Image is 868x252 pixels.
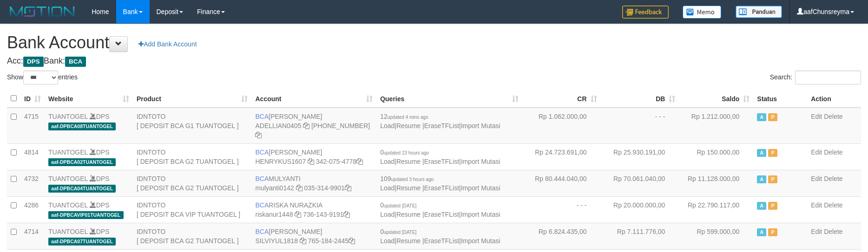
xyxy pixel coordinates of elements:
a: Delete [824,149,842,156]
span: Paused [768,202,777,210]
a: TUANTOGEL [48,228,88,235]
a: Load [380,158,395,165]
a: Delete [824,113,842,120]
td: [PERSON_NAME] [PHONE_NUMBER] [251,108,376,144]
span: Paused [768,228,777,236]
a: Copy 7651842445 to clipboard [349,237,355,245]
a: Resume [396,237,421,245]
h1: Bank Account [7,33,861,52]
th: Account: activate to sort column ascending [251,90,376,108]
a: Delete [824,201,842,209]
td: Rp 80.444.040,00 [522,170,601,196]
td: IDNTOTO [ DEPOSIT BCA G1 TUANTOGEL ] [133,108,252,144]
span: updated 23 hours ago [384,150,429,155]
td: Rp 11.128.000,00 [679,170,753,196]
a: Resume [396,211,421,218]
td: Rp 7.111.776,00 [601,223,679,249]
a: Delete [824,175,842,182]
span: | | | [380,228,500,245]
span: | | | [380,149,500,165]
a: TUANTOGEL [48,149,88,156]
td: DPS [45,170,133,196]
span: Active [757,149,766,157]
td: Rp 599.000,00 [679,223,753,249]
td: 4286 [20,196,45,223]
a: Load [380,237,395,245]
a: Copy ADELLIAN0405 to clipboard [303,122,309,129]
a: Load [380,122,395,129]
td: IDNTOTO [ DEPOSIT BCA VIP TUANTOGEL ] [133,196,252,223]
a: EraseTFList [424,158,459,165]
span: aaf-DPBCA02TUANTOGEL [48,158,116,166]
td: - - - [601,108,679,144]
a: Copy 7361439191 to clipboard [343,211,350,218]
span: DPS [23,57,44,67]
td: [PERSON_NAME] 765-184-2445 [251,223,376,249]
td: RISKA NURAZKIA 736-143-9191 [251,196,376,223]
td: Rp 6.824.435,00 [522,223,601,249]
td: Rp 1.212.000,00 [679,108,753,144]
span: | | | [380,175,500,192]
td: 4814 [20,143,45,170]
h4: Acc: Bank: [7,57,861,66]
td: Rp 24.723.691,00 [522,143,601,170]
input: Search: [795,71,861,84]
a: Edit [811,228,822,235]
span: aaf-DPBCA07TUANTOGEL [48,238,116,246]
a: EraseTFList [424,122,459,129]
a: EraseTFList [424,237,459,245]
span: 0 [380,149,429,156]
a: TUANTOGEL [48,113,88,120]
th: Website: activate to sort column ascending [45,90,133,108]
span: Paused [768,149,777,157]
td: [PERSON_NAME] 342-075-4778 [251,143,376,170]
span: Paused [768,113,777,121]
td: Rp 150.000,00 [679,143,753,170]
span: 109 [380,175,434,182]
th: DB: activate to sort column ascending [601,90,679,108]
span: BCA [255,228,269,235]
a: Copy HENRYKUS1607 to clipboard [308,158,314,165]
a: Resume [396,122,421,129]
td: 4714 [20,223,45,249]
a: Edit [811,201,822,209]
a: Load [380,184,395,192]
a: mulyanti0142 [255,184,294,192]
span: BCA [65,57,86,67]
a: Copy SILVIYUL1818 to clipboard [300,237,306,245]
label: Search: [770,71,861,84]
a: Edit [811,175,822,182]
a: Edit [811,149,822,156]
img: Feedback.jpg [622,6,669,19]
a: TUANTOGEL [48,175,88,182]
span: BCA [255,149,269,156]
td: 4732 [20,170,45,196]
span: Active [757,202,766,210]
a: Import Mutasi [461,237,500,245]
a: Resume [396,184,421,192]
a: Edit [811,113,822,120]
select: Showentries [23,71,58,84]
a: Resume [396,158,421,165]
td: DPS [45,108,133,144]
th: Status [753,90,807,108]
span: updated [DATE] [384,230,416,235]
a: EraseTFList [424,184,459,192]
td: Rp 22.790.117,00 [679,196,753,223]
td: 4715 [20,108,45,144]
span: updated 3 hours ago [391,177,434,182]
span: Active [757,175,766,183]
a: Copy 5655032115 to clipboard [255,131,262,139]
span: BCA [255,175,269,182]
th: ID: activate to sort column ascending [20,90,45,108]
td: IDNTOTO [ DEPOSIT BCA G2 TUANTOGEL ] [133,143,252,170]
span: 0 [380,201,416,209]
th: Action [807,90,861,108]
span: BCA [255,113,269,120]
a: Copy 0353149901 to clipboard [345,184,351,192]
span: 12 [380,113,428,120]
span: | | | [380,113,500,129]
a: HENRYKUS1607 [255,158,306,165]
th: Queries: activate to sort column ascending [376,90,522,108]
td: DPS [45,196,133,223]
